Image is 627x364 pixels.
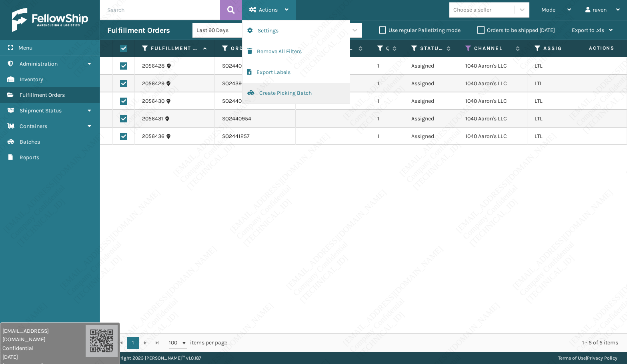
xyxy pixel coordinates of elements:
span: Batches [20,138,40,145]
div: 1 - 5 of 5 items [238,339,618,347]
a: Terms of Use [558,355,586,361]
label: Status [420,45,443,52]
td: LTL [527,57,604,75]
span: Reports [20,154,39,161]
td: Assigned [404,128,458,145]
td: SO2441257 [215,128,296,145]
td: 1 [370,75,404,92]
div: | [558,352,617,364]
td: SO2440121 [215,92,296,110]
td: SO2440954 [215,110,296,128]
label: Orders to be shipped [DATE] [477,27,555,34]
label: Use regular Palletizing mode [379,27,461,34]
td: Assigned [404,110,458,128]
td: 1040 Aaron's LLC [458,110,527,128]
span: Containers [20,123,47,130]
a: 2056436 [142,132,164,140]
span: Mode [541,6,555,13]
button: Settings [242,20,350,41]
a: 2056431 [142,115,163,123]
span: Inventory [20,76,43,83]
td: 1 [370,92,404,110]
span: Shipment Status [20,107,62,114]
td: 1040 Aaron's LLC [458,128,527,145]
td: LTL [527,128,604,145]
h3: Fulfillment Orders [107,26,170,35]
td: SO2439733 [215,75,296,92]
td: 1 [370,57,404,75]
td: Assigned [404,75,458,92]
img: logo [12,8,88,32]
span: [EMAIL_ADDRESS][DOMAIN_NAME] [2,327,86,344]
td: 1 [370,128,404,145]
button: Export Labels [242,62,350,83]
span: Menu [18,44,32,51]
td: LTL [527,110,604,128]
span: items per page [169,337,227,349]
span: Actions [564,42,619,55]
td: 1040 Aaron's LLC [458,92,527,110]
label: Channel [474,45,512,52]
td: LTL [527,92,604,110]
div: Choose a seller [453,6,491,14]
span: Export to .xls [572,27,604,34]
span: Confidential [2,344,86,352]
td: Assigned [404,92,458,110]
button: Remove All Filters [242,41,350,62]
td: 1 [370,110,404,128]
span: 100 [169,339,181,347]
a: Privacy Policy [587,355,617,361]
td: 1040 Aaron's LLC [458,75,527,92]
span: Actions [259,6,278,13]
label: Quantity [386,45,389,52]
a: 2056428 [142,62,165,70]
a: 2056430 [142,97,164,105]
td: 1040 Aaron's LLC [458,57,527,75]
label: Assigned Carrier Service [543,45,588,52]
a: 1 [127,337,139,349]
td: Assigned [404,57,458,75]
a: 2056429 [142,80,164,88]
span: [DATE] [2,353,86,361]
span: Fulfillment Orders [20,92,65,98]
div: Last 90 Days [196,26,258,34]
label: Order Number [231,45,280,52]
label: Fulfillment Order Id [151,45,199,52]
p: Copyright 2023 [PERSON_NAME]™ v 1.0.187 [110,352,201,364]
button: Create Picking Batch [242,83,350,104]
td: SO2440745 [215,57,296,75]
td: LTL [527,75,604,92]
span: Administration [20,60,58,67]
